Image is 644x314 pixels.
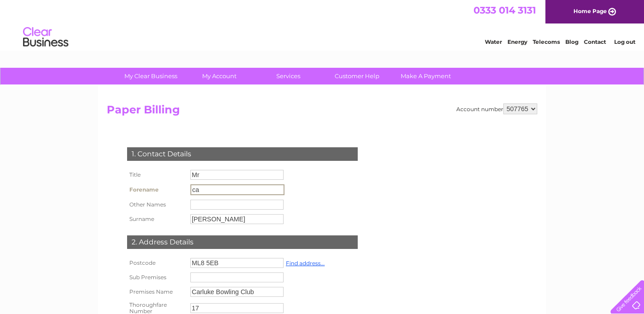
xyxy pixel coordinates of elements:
[474,5,536,16] a: 0333 014 3131
[125,256,188,270] th: Postcode
[109,5,536,44] div: Clear Business is a trading name of Verastar Limited (registered in [GEOGRAPHIC_DATA] No. 3667643...
[614,38,635,45] a: Log out
[127,235,358,249] div: 2. Address Details
[533,38,560,45] a: Telecoms
[251,68,326,84] a: Services
[114,68,188,84] a: My Clear Business
[485,38,502,45] a: Water
[125,182,188,197] th: Forename
[320,68,394,84] a: Customer Help
[125,168,188,182] th: Title
[125,212,188,226] th: Surname
[507,38,527,45] a: Energy
[182,68,257,84] a: My Account
[565,38,578,45] a: Blog
[127,147,358,161] div: 1. Contact Details
[584,38,606,45] a: Contact
[388,68,463,84] a: Make A Payment
[125,270,188,285] th: Sub Premises
[23,23,69,51] img: logo.png
[125,285,188,299] th: Premises Name
[286,260,325,267] a: Find address...
[107,103,537,121] h2: Paper Billing
[125,197,188,212] th: Other Names
[456,103,537,114] div: Account number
